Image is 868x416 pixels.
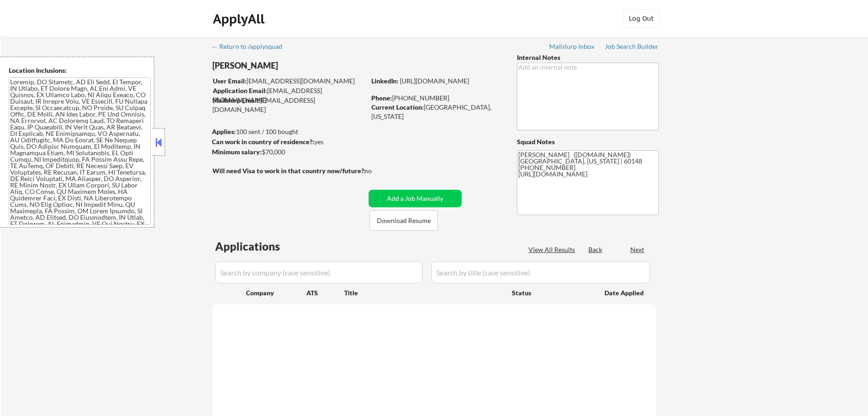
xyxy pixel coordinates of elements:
div: Date Applied [604,288,645,298]
div: Company [246,288,306,298]
div: Back [588,245,603,254]
div: ATS [306,288,344,298]
div: ← Return to /applysquad [211,43,291,50]
div: [EMAIL_ADDRESS][DOMAIN_NAME] [213,86,365,104]
div: yes [212,137,363,146]
div: no [364,166,391,176]
strong: LinkedIn: [371,77,399,85]
div: 100 sent / 100 bought [212,127,365,136]
strong: Current Location: [371,103,424,111]
strong: Will need Visa to work in that country now/future?: [212,167,366,175]
button: Download Resume [369,210,438,231]
strong: Mailslurp Email: [212,96,260,104]
strong: Applies: [212,128,236,135]
div: [PERSON_NAME] [212,60,402,71]
div: ApplyAll [213,11,267,27]
button: Log Out [623,9,660,28]
strong: Application Email: [213,87,267,94]
div: [PHONE_NUMBER] [371,94,502,103]
div: Internal Notes [517,53,659,62]
a: Job Search Builder [605,43,659,52]
strong: Minimum salary: [212,148,262,156]
div: $70,000 [212,147,365,157]
input: Search by company (case sensitive) [215,261,422,283]
div: Next [630,245,645,254]
div: Applications [215,241,306,252]
div: Mailslurp Inbox [549,43,595,50]
div: [GEOGRAPHIC_DATA], [US_STATE] [371,103,502,121]
div: Job Search Builder [605,43,659,50]
div: Status [512,284,591,301]
div: Squad Notes [517,137,659,146]
a: [URL][DOMAIN_NAME] [400,77,469,85]
strong: Can work in country of residence?: [212,138,314,146]
button: Add a Job Manually [369,190,462,207]
div: Location Inclusions: [9,66,151,75]
div: Title [344,288,503,298]
strong: User Email: [213,77,246,85]
input: Search by title (case sensitive) [431,261,650,283]
a: Mailslurp Inbox [549,43,595,52]
strong: Phone: [371,94,392,102]
div: [EMAIL_ADDRESS][DOMAIN_NAME] [213,76,365,86]
div: [EMAIL_ADDRESS][DOMAIN_NAME] [212,96,365,114]
a: ← Return to /applysquad [211,43,291,52]
div: View All Results [528,245,578,254]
